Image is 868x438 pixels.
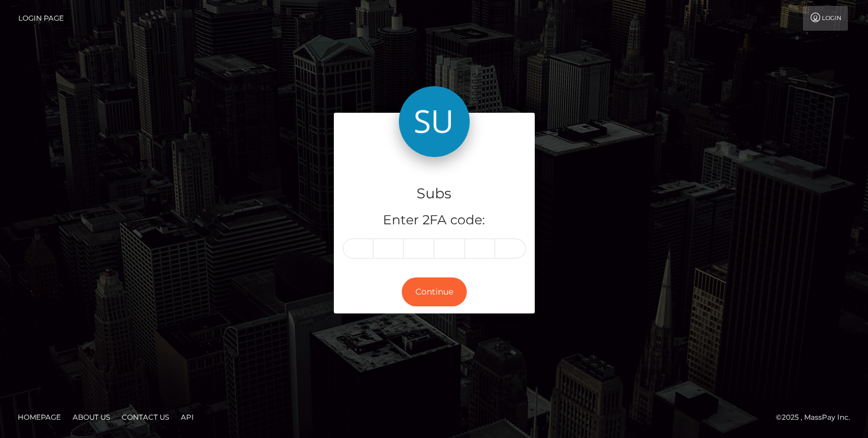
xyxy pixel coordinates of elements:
a: Login Page [18,6,64,31]
div: © 2025 , MassPay Inc. [776,411,859,424]
a: Contact Us [117,408,174,426]
a: Login [803,6,848,31]
a: About Us [68,408,115,426]
h4: Subs [343,184,526,204]
a: Homepage [13,408,66,426]
img: Subs [399,86,470,157]
h5: Enter 2FA code: [343,211,526,230]
a: API [176,408,199,426]
button: Continue [402,277,467,306]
